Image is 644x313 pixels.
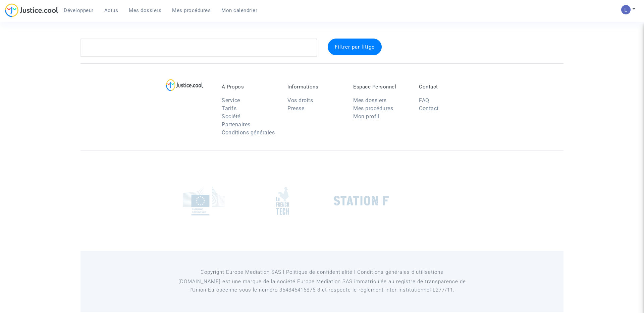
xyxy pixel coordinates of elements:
[334,196,389,206] img: stationf.png
[276,187,289,215] img: french_tech.png
[353,105,393,112] a: Mes procédures
[123,5,167,15] a: Mes dossiers
[172,7,211,13] span: Mes procédures
[621,5,631,14] img: AATXAJzI13CaqkJmx-MOQUbNyDE09GJ9dorwRvFSQZdH=s96-c
[216,5,263,15] a: Mon calendrier
[353,84,409,90] p: Espace Personnel
[99,5,124,15] a: Actus
[222,113,240,120] a: Société
[222,121,251,128] a: Partenaires
[104,7,118,13] span: Actus
[166,79,203,91] img: logo-lg.svg
[169,268,475,276] p: Copyright Europe Mediation SAS l Politique de confidentialité l Conditions générales d’utilisa...
[169,277,475,294] p: [DOMAIN_NAME] est une marque de la société Europe Mediation SAS immatriculée au registre de tr...
[335,44,375,50] span: Filtrer par litige
[222,129,275,136] a: Conditions générales
[129,7,161,13] span: Mes dossiers
[287,97,313,104] a: Vos droits
[419,84,475,90] p: Contact
[58,5,99,15] a: Développeur
[183,186,225,215] img: europe_commision.png
[419,105,439,112] a: Contact
[222,97,240,104] a: Service
[222,105,236,112] a: Tarifs
[353,97,386,104] a: Mes dossiers
[5,3,58,17] img: jc-logo.svg
[64,7,94,13] span: Développeur
[353,113,379,120] a: Mon profil
[419,97,429,104] a: FAQ
[167,5,216,15] a: Mes procédures
[287,105,304,112] a: Presse
[222,84,277,90] p: À Propos
[287,84,343,90] p: Informations
[221,7,257,13] span: Mon calendrier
